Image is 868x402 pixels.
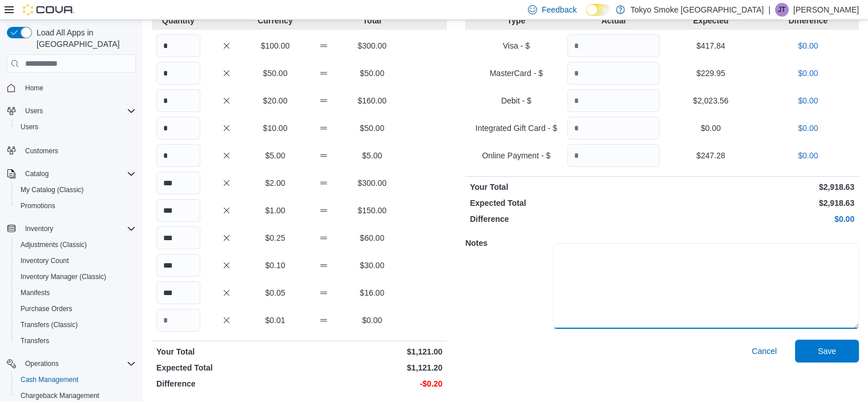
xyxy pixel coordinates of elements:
p: Online Payment - $ [470,150,562,161]
span: Cancel [752,345,777,357]
button: Operations [2,356,140,372]
p: $150.00 [350,205,394,216]
p: Quantity [156,15,200,26]
span: Transfers (Classic) [21,320,78,329]
p: $160.00 [350,95,394,106]
p: $0.00 [762,150,854,161]
p: $0.00 [762,95,854,106]
p: $100.00 [253,40,297,51]
p: $60.00 [350,232,394,244]
input: Quantity [156,199,200,222]
p: Expected Total [156,362,297,373]
span: Transfers [16,334,136,348]
input: Quantity [567,34,660,57]
input: Quantity [567,89,660,112]
span: Inventory [25,224,53,233]
button: Users [11,119,140,135]
span: Users [21,104,136,118]
span: Chargeback Management [21,391,99,400]
button: Inventory Manager (Classic) [11,269,140,285]
span: Catalog [25,169,49,178]
p: $0.00 [762,122,854,134]
input: Quantity [567,117,660,140]
button: Adjustments (Classic) [11,237,140,253]
p: Debit - $ [470,95,562,106]
a: Cash Management [16,373,83,387]
p: $20.00 [253,95,297,106]
span: Users [25,106,43,116]
input: Quantity [156,117,200,140]
span: Manifests [16,286,136,300]
span: My Catalog (Classic) [21,185,84,194]
a: Inventory Manager (Classic) [16,270,111,284]
p: $5.00 [253,150,297,161]
p: | [768,3,770,17]
button: Customers [2,142,140,158]
p: $2.00 [253,177,297,189]
p: Tokyo Smoke [GEOGRAPHIC_DATA] [631,3,764,17]
input: Quantity [156,144,200,167]
p: $0.25 [253,232,297,244]
p: $1.00 [253,205,297,216]
p: $2,918.63 [664,197,854,209]
a: Adjustments (Classic) [16,238,91,252]
a: Promotions [16,199,60,213]
span: Catalog [21,167,136,181]
p: $2,023.56 [664,95,757,106]
p: Your Total [156,346,297,357]
span: Transfers (Classic) [16,318,136,332]
span: Inventory Manager (Classic) [21,272,106,281]
p: MasterCard - $ [470,67,562,79]
input: Quantity [156,226,200,249]
button: Promotions [11,198,140,214]
p: $50.00 [350,67,394,79]
span: Customers [25,146,58,156]
button: Save [795,340,859,363]
button: Transfers [11,333,140,349]
input: Quantity [156,309,200,332]
p: $1,121.20 [302,362,443,373]
span: Users [16,120,136,134]
a: Home [21,81,48,95]
span: Home [25,83,43,93]
input: Quantity [567,144,660,167]
p: $300.00 [350,177,394,189]
span: Dark Mode [586,16,587,17]
button: Catalog [21,167,53,181]
span: Promotions [21,201,55,210]
p: $2,918.63 [664,181,854,193]
input: Quantity [156,172,200,194]
button: Operations [21,357,63,371]
p: $30.00 [350,260,394,271]
p: $229.95 [664,67,757,79]
button: Inventory Count [11,253,140,269]
p: $0.00 [350,315,394,326]
span: Inventory Count [21,256,69,265]
p: $1,121.00 [302,346,443,357]
span: Manifests [21,288,50,297]
p: $5.00 [350,150,394,161]
p: Type [470,15,562,26]
a: Customers [21,144,63,158]
a: Transfers [16,334,54,348]
p: $0.00 [762,40,854,51]
a: Inventory Count [16,254,74,268]
button: Purchase Orders [11,301,140,317]
p: Difference [156,378,297,389]
p: Total [350,15,394,26]
span: Cash Management [16,373,136,387]
span: Promotions [16,199,136,213]
button: Users [2,103,140,119]
button: Transfers (Classic) [11,317,140,333]
p: $0.10 [253,260,297,271]
a: My Catalog (Classic) [16,183,88,197]
p: Difference [470,213,660,225]
p: $0.00 [762,67,854,79]
button: Manifests [11,285,140,301]
span: Users [21,122,38,132]
span: Adjustments (Classic) [21,240,87,249]
button: Cancel [747,340,781,363]
input: Quantity [156,89,200,112]
button: Cash Management [11,372,140,388]
p: $50.00 [253,67,297,79]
